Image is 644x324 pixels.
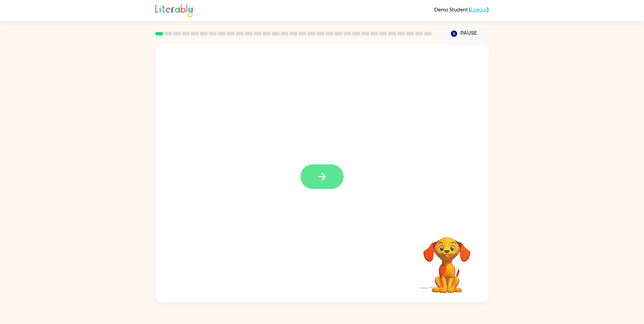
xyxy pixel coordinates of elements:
button: Pause [440,26,489,41]
img: Literably [155,3,193,18]
a: Logout [471,6,487,12]
div: ( ) [434,6,489,12]
video: Your browser must support playing .mp4 files to use Literably. Please try using another browser. [413,227,481,294]
span: Demo Student [434,6,469,12]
